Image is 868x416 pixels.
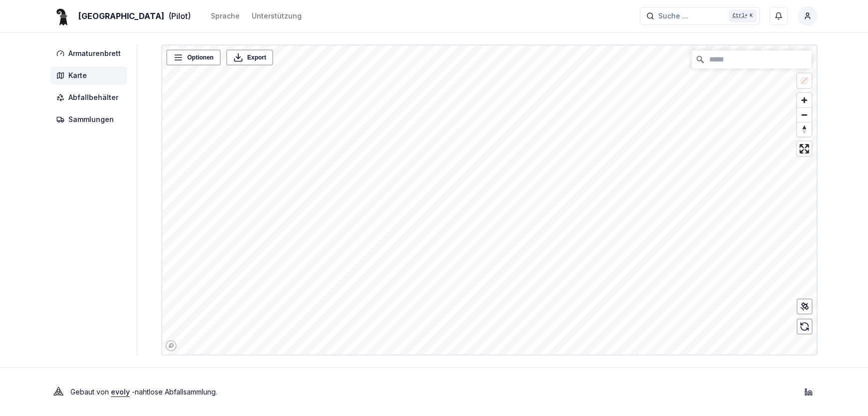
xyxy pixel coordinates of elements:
span: Reset bearing to north [797,122,812,136]
a: Mapbox logo [165,340,177,351]
a: evoly [111,387,130,396]
div: Sprache [211,11,240,21]
a: Unterstützung [252,10,302,22]
span: Export [247,52,266,62]
p: Gebaut von - nahtlose Abfallsammlung . [70,385,217,399]
button: Zoom out [797,107,812,122]
img: Evoly Logo [50,384,66,400]
span: Armaturenbrett [68,48,121,58]
canvas: Map [162,45,820,356]
a: Armaturenbrett [50,44,131,62]
span: Suche ... [658,11,688,21]
button: Enter fullscreen [797,141,812,156]
span: [GEOGRAPHIC_DATA] [78,10,164,22]
button: Location not available [797,73,812,88]
img: Basel Logo [50,4,74,28]
span: (Pilot) [168,10,191,22]
span: Abfallbehälter [68,92,118,102]
a: Abfallbehälter [50,88,131,106]
span: Sammlungen [68,114,114,124]
span: Zoom out [797,108,812,122]
button: Suche ...Ctrl+K [640,7,760,25]
a: [GEOGRAPHIC_DATA](Pilot) [50,10,191,22]
a: Sammlungen [50,110,131,128]
button: Zoom in [797,93,812,107]
span: Optionen [187,52,214,62]
span: Karte [68,70,87,80]
button: Reset bearing to north [797,122,812,136]
input: Suche [692,50,812,68]
a: Karte [50,66,131,84]
button: Sprache [211,10,240,22]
